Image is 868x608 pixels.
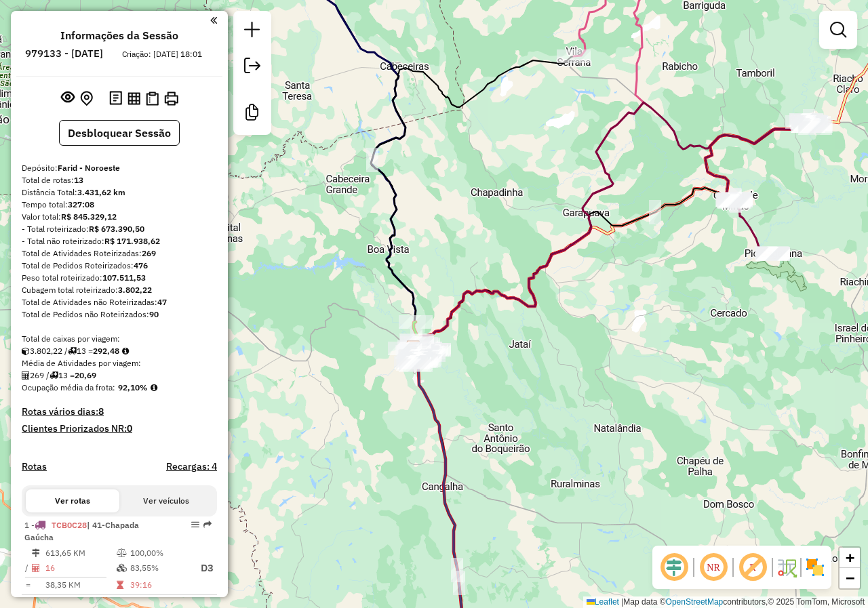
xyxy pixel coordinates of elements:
em: Rota exportada [203,521,212,529]
img: Fluxo de ruas [776,556,797,578]
span: | 41-Chapada Gaúcha [24,520,139,542]
span: 1 - [24,520,139,542]
i: Total de Atividades [32,564,40,572]
div: Total de caixas por viagem: [22,333,217,345]
h4: Clientes Priorizados NR: [22,423,217,434]
a: Zoom in [840,548,860,568]
i: Cubagem total roteirizado [22,347,30,355]
button: Visualizar Romaneio [143,89,161,108]
span: − [846,569,854,586]
div: Atividade não roteirizada - SAIONARA [793,117,827,131]
span: Ocultar deslocamento [658,551,690,584]
a: Exibir filtros [825,16,852,43]
div: Atividade não roteirizada - JL DISTRIBUIDORA [397,355,431,369]
div: Atividade não roteirizada - ESPETINHO BUIU [798,121,832,135]
div: Atividade não roteirizada - ROTA MINEIRA [791,115,825,129]
strong: 327:08 [68,199,94,209]
td: = [24,578,31,592]
p: D3 [191,561,214,576]
span: | [621,597,623,607]
button: Visualizar relatório de Roteirização [125,89,143,107]
div: Total de rotas: [22,174,217,186]
a: Rotas [22,461,47,472]
div: 269 / 13 = [22,369,217,382]
i: Meta Caixas/viagem: 1,00 Diferença: 291,48 [122,347,129,355]
h4: Recargas: 4 [166,461,217,472]
strong: 92,10% [118,382,148,392]
strong: 292,48 [93,346,119,356]
div: Total de Pedidos Roteirizados: [22,260,217,272]
div: Atividade não roteirizada - BAR DA FATIMA Lj82 [388,342,422,355]
h4: Informações da Sessão [60,29,178,42]
span: + [846,549,854,566]
div: Peso total roteirizado: [22,272,217,284]
td: 39:16 [130,578,189,592]
div: Valor total: [22,211,217,223]
h6: 979133 - [DATE] [25,47,103,60]
strong: 476 [134,260,148,270]
em: Média calculada utilizando a maior ocupação (%Peso ou %Cubagem) de cada rota da sessão. Rotas cro... [151,384,157,392]
a: Exportar sessão [239,52,266,83]
button: Imprimir Rotas [161,89,181,108]
div: Atividade não roteirizada - DIST DE SALGADOS MIN [791,119,825,133]
div: Atividade não roteirizada - ARMAZEM DO ROMULO [399,352,433,365]
em: Opções [191,521,199,529]
a: Leaflet [587,597,619,607]
i: Total de Atividades [22,371,30,380]
a: Clique aqui para minimizar o painel [210,12,217,28]
div: Atividade não roteirizada - EMPORIO BEER [797,118,831,131]
strong: 20,69 [75,370,96,380]
i: % de utilização do peso [117,549,127,557]
span: TCB0C28 [52,520,87,530]
strong: R$ 171.938,62 [104,236,160,246]
div: Depósito: [22,162,217,174]
i: Total de rotas [68,347,77,355]
div: Atividade não roteirizada - SUPERM SHOW MASTER [400,336,434,350]
div: Atividade não roteirizada - VANILDE DIAS ALVES [789,113,823,127]
div: Atividade não roteirizada - SALAO CAMPOS BARBER [399,359,433,372]
div: Atividade não roteirizada - PH MINAS ATACADISTA [404,354,438,368]
button: Ver veículos [119,489,213,512]
div: Cubagem total roteirizado: [22,284,217,296]
span: Ocupação média da frota: [22,382,115,392]
i: Total de rotas [50,371,58,380]
strong: 3.802,22 [118,285,152,295]
div: Atividade não roteirizada - BAR AVENIDA [793,117,827,130]
span: Exibir rótulo [736,551,769,584]
td: 38,35 KM [45,578,116,592]
button: Logs desbloquear sessão [106,88,125,109]
button: Desbloquear Sessão [59,120,180,146]
a: Zoom out [840,568,860,588]
a: Nova sessão e pesquisa [239,16,266,47]
i: Tempo total em rota [117,581,123,589]
div: Atividade não roteirizada - BAR DO TIAO [394,356,428,369]
strong: 47 [157,297,167,307]
div: Total de Atividades não Roteirizadas: [22,296,217,308]
button: Centralizar mapa no depósito ou ponto de apoio [77,88,96,109]
div: Atividade não roteirizada - ALTERNATIVA 42 [403,354,437,367]
td: / [24,560,31,577]
strong: R$ 845.329,12 [61,211,117,222]
div: Total de Atividades Roteirizadas: [22,247,217,260]
a: Criar modelo [239,99,266,129]
div: Total de Pedidos não Roteirizados: [22,308,217,321]
td: 83,55% [130,560,189,577]
i: Distância Total [32,549,40,557]
td: 100,00% [130,546,189,560]
div: Atividade não roteirizada - MINEIRaO LANCHES [396,357,430,371]
div: Atividade não roteirizada - PAD&PANI MONTIJO [794,115,828,129]
img: Exibir/Ocultar setores [804,556,826,578]
strong: 107.511,53 [102,272,146,283]
div: - Total não roteirizado: [22,235,217,247]
strong: 90 [149,309,159,319]
strong: 3.431,62 km [77,187,125,197]
span: Ocultar NR [697,551,730,584]
a: OpenStreetMap [666,597,724,607]
td: 613,65 KM [45,546,116,560]
div: Map data © contributors,© 2025 TomTom, Microsoft [583,596,868,608]
div: Atividade não roteirizada - COMERCIAL TOP 10 [401,352,435,366]
strong: R$ 673.390,50 [89,224,144,234]
div: Criação: [DATE] 18:01 [117,48,208,60]
div: Tempo total: [22,199,217,211]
